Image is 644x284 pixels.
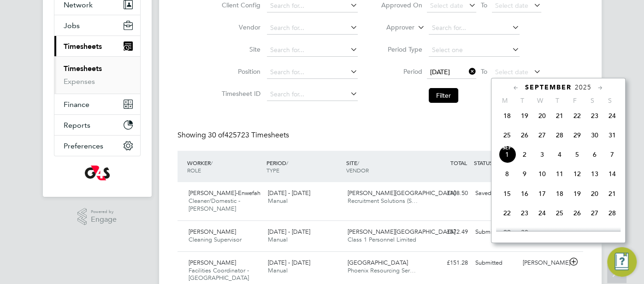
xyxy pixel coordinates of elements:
span: 9 [516,165,533,183]
span: / [357,159,359,166]
span: 26 [516,126,533,144]
button: Filter [429,88,458,103]
span: 15 [498,185,516,202]
span: Cleaner/Domestic - [PERSON_NAME] [189,197,240,213]
span: 25 [498,126,516,144]
label: Site [219,45,260,53]
div: SITE [344,154,424,178]
span: [DATE] - [DATE] [268,228,310,236]
div: Showing [177,130,291,140]
span: [PERSON_NAME] [189,228,236,236]
span: 27 [586,204,603,222]
span: W [531,96,549,105]
button: Timesheets [54,36,140,56]
span: ROLE [187,166,201,174]
span: 24 [603,107,621,124]
a: Timesheets [64,64,102,73]
span: 21 [551,107,568,124]
div: Timesheets [54,56,140,94]
span: Powered by [91,208,117,216]
span: 23 [586,107,603,124]
a: Go to home page [54,166,141,180]
input: Search for... [267,66,358,79]
span: S [584,96,601,105]
span: 5 [568,146,586,163]
span: [PERSON_NAME][GEOGRAPHIC_DATA] [348,189,455,197]
span: Class 1 Personnel Limited [348,236,416,243]
span: 23 [516,204,533,222]
span: Phoenix Resourcing Ser… [348,266,416,274]
span: F [566,96,584,105]
label: Client Config [219,1,260,9]
span: [PERSON_NAME]-Enwefah [189,189,260,197]
span: 30 [516,224,533,241]
label: Approver [373,23,414,32]
span: Finance [64,100,89,109]
span: [DATE] - [DATE] [268,259,310,266]
span: 30 of [208,130,225,140]
span: 19 [568,185,586,202]
span: [DATE] - [DATE] [268,189,310,197]
span: 8 [498,165,516,183]
span: T [514,96,531,105]
span: 31 [603,126,621,144]
span: 26 [568,204,586,222]
span: Preferences [64,142,103,150]
label: Period Type [381,45,422,53]
span: [PERSON_NAME][GEOGRAPHIC_DATA] [348,228,455,236]
div: Submitted [472,225,520,240]
input: Select one [429,44,520,57]
span: Manual [268,236,288,243]
span: TYPE [266,166,279,174]
button: Engage Resource Center [607,247,637,277]
span: 10 [533,165,551,183]
span: Select date [495,1,528,10]
span: 22 [568,107,586,124]
div: [PERSON_NAME] [519,255,567,271]
span: 3 [533,146,551,163]
span: T [549,96,566,105]
div: WORKER [185,154,265,178]
label: Timesheet ID [219,89,260,98]
span: Recruitment Solutions (S… [348,197,418,205]
span: 25 [551,204,568,222]
label: Period [381,67,422,76]
span: 13 [586,165,603,183]
span: Engage [91,216,117,224]
div: STATUS [472,154,520,171]
span: Select date [430,1,463,10]
span: Reports [64,121,90,130]
span: 425723 Timesheets [208,130,289,140]
span: 2025 [575,83,591,91]
label: Position [219,67,260,76]
span: VENDOR [346,166,369,174]
input: Search for... [267,88,358,101]
span: 11 [551,165,568,183]
span: 17 [533,185,551,202]
span: M [496,96,514,105]
label: Approved On [381,1,422,9]
span: 28 [603,204,621,222]
input: Search for... [267,44,358,57]
div: £572.49 [424,225,472,240]
span: / [211,159,213,166]
span: 20 [586,185,603,202]
span: 16 [516,185,533,202]
span: 21 [603,185,621,202]
button: Finance [54,94,140,114]
a: Expenses [64,77,95,86]
div: £151.28 [424,255,472,271]
span: Timesheets [64,42,102,51]
span: 7 [603,146,621,163]
div: £108.50 [424,186,472,201]
div: Submitted [472,255,520,271]
div: PERIOD [264,154,344,178]
div: Saved [472,186,520,201]
span: 24 [533,204,551,222]
span: 28 [551,126,568,144]
span: 12 [568,165,586,183]
button: Preferences [54,136,140,156]
span: September [525,83,572,91]
span: 29 [498,224,516,241]
span: [PERSON_NAME] [189,259,236,266]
